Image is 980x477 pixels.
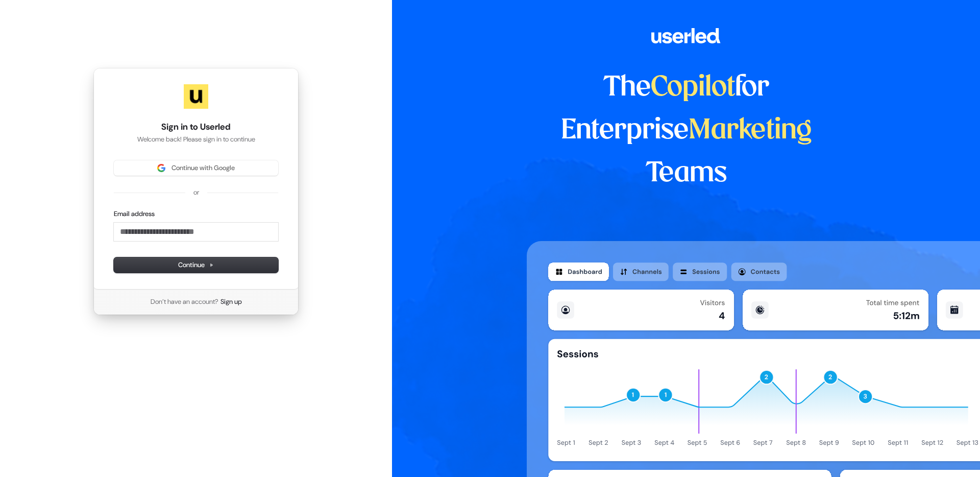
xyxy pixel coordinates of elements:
span: Copilot [651,75,735,101]
button: Continue [114,257,278,273]
img: Userled [184,84,208,109]
span: Marketing [689,117,812,144]
img: Sign in with Google [157,164,165,172]
p: Welcome back! Please sign in to continue [114,135,278,144]
span: Don’t have an account? [151,297,218,306]
p: or [193,188,199,197]
span: Continue with Google [171,163,235,173]
button: Sign in with GoogleContinue with Google [114,160,278,176]
label: Email address [114,209,155,219]
h1: The for Enterprise Teams [527,66,846,195]
h1: Sign in to Userled [114,121,278,133]
span: Continue [178,260,214,270]
a: Sign up [220,297,242,306]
